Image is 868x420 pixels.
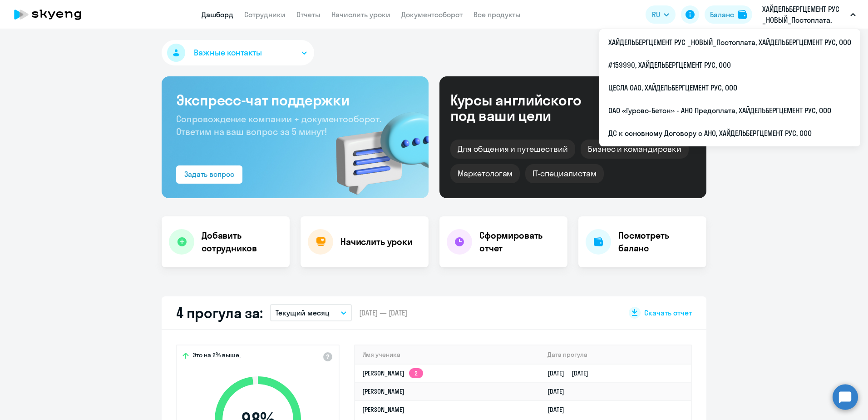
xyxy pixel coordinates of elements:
div: Для общения и путешествий [450,140,575,159]
button: ХАЙДЕЛЬБЕРГЦЕМЕНТ РУС _НОВЫЙ_Постоплата, ХАЙДЕЛЬБЕРГЦЕМЕНТ РУС, ООО [758,4,860,25]
a: [DATE][DATE] [547,369,596,377]
button: Балансbalance [705,5,752,24]
a: Начислить уроки [331,10,390,19]
h4: Сформировать отчет [479,229,560,255]
p: ХАЙДЕЛЬБЕРГЦЕМЕНТ РУС _НОВЫЙ_Постоплата, ХАЙДЕЛЬБЕРГЦЕМЕНТ РУС, ООО [762,4,847,25]
h4: Посмотреть баланс [618,229,699,255]
div: IT-специалистам [525,164,603,183]
app-skyeng-badge: 2 [409,368,423,378]
span: Скачать отчет [644,308,692,318]
button: Задать вопрос [176,165,242,184]
span: Это на 2% выше, [192,351,241,362]
button: Текущий месяц [270,304,352,321]
a: Отчеты [296,10,321,19]
div: Задать вопрос [184,169,234,180]
a: Сотрудники [244,10,286,19]
span: [DATE] — [DATE] [359,308,407,318]
div: Баланс [710,9,734,20]
h4: Добавить сотрудников [202,229,282,255]
div: Курсы английского под ваши цели [450,92,606,123]
a: Документооборот [401,10,463,19]
h2: 4 прогула за: [176,304,263,322]
a: [PERSON_NAME] [362,405,404,414]
a: Все продукты [473,10,521,19]
th: Имя ученика [355,345,540,364]
h3: Экспресс-чат поддержки [176,91,414,109]
ul: RU [599,29,860,146]
a: [DATE] [547,405,572,414]
h4: Начислить уроки [340,235,413,248]
img: balance [738,10,747,19]
a: [PERSON_NAME] [362,387,404,395]
button: Важные контакты [162,40,314,65]
a: [DATE] [547,387,572,395]
a: Дашборд [202,10,233,19]
button: RU [646,5,676,24]
img: bg-img [323,96,429,198]
p: Текущий месяц [276,307,330,318]
span: Важные контакты [194,47,262,59]
div: Бизнес и командировки [581,140,689,159]
a: [PERSON_NAME]2 [362,369,423,377]
span: Сопровождение компании + документооборот. Ответим на ваш вопрос за 5 минут! [176,113,381,137]
span: RU [652,9,660,20]
div: Маркетологам [450,164,520,183]
th: Дата прогула [540,345,691,364]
